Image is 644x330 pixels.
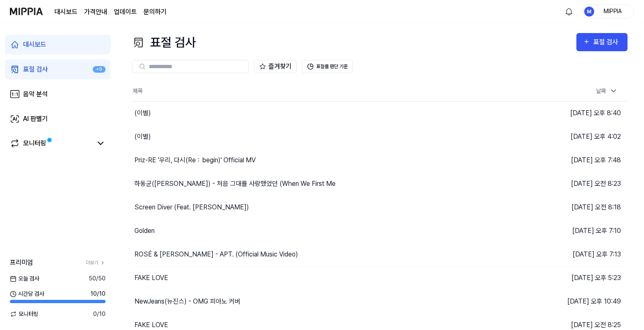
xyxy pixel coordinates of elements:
td: [DATE] 오후 8:40 [504,101,628,125]
img: 알림 [564,7,574,17]
div: 날짜 [593,84,621,98]
span: 시간당 검사 [10,290,44,298]
a: 대시보드 [54,7,78,17]
a: 더보기 [86,259,106,266]
div: 대시보드 [23,40,46,50]
div: 표절 검사 [132,33,196,52]
td: [DATE] 오후 4:02 [504,125,628,148]
td: [DATE] 오후 5:23 [504,266,628,290]
div: ROSÉ & [PERSON_NAME] - APT. (Official Music Video) [134,249,298,259]
div: MIPPIA [597,7,629,16]
a: 음악 분석 [5,84,110,104]
a: 모니터링 [10,138,92,148]
div: 하동균([PERSON_NAME]) - 처음 그대를 사랑했었던 (When We First Me [134,179,336,189]
button: 가격안내 [84,7,107,17]
div: Priz-RE '우리, 다시(Re：begin)' Official MV [134,155,256,165]
span: 프리미엄 [10,258,33,268]
div: +9 [93,66,106,73]
span: 50 / 50 [89,274,106,283]
td: [DATE] 오전 8:23 [504,172,628,195]
td: [DATE] 오후 10:49 [504,290,628,313]
img: profile [584,7,594,17]
td: [DATE] 오후 7:13 [504,242,628,266]
div: (이별) [134,108,151,118]
div: NewJeans(뉴진스) - OMG 피아노 커버 [134,297,240,306]
span: 오늘 검사 [10,274,39,283]
td: [DATE] 오후 7:10 [504,219,628,242]
td: [DATE] 오전 8:18 [504,195,628,219]
button: 표절 검사 [576,33,628,51]
div: 음악 분석 [23,89,48,99]
span: 모니터링 [10,310,38,318]
span: 0 / 10 [93,310,106,318]
a: 대시보드 [5,35,110,55]
span: 10 / 10 [90,290,106,298]
a: AI 판별기 [5,109,110,129]
a: 문의하기 [143,7,167,17]
button: profileMIPPIA [581,5,634,19]
div: AI 판별기 [23,114,48,124]
button: 표절률 판단 기준 [302,60,353,73]
div: FAKE LOVE [134,273,168,283]
div: Screen Diver (Feat. [PERSON_NAME]) [134,202,249,212]
div: (이별) [134,132,151,142]
div: FAKE LOVE [134,320,168,330]
a: 업데이트 [114,7,137,17]
div: Golden [134,226,155,236]
div: 표절 검사 [23,64,48,74]
td: [DATE] 오후 7:48 [504,148,628,172]
a: 표절 검사+9 [5,59,110,79]
div: 모니터링 [23,138,46,148]
button: 즐겨찾기 [254,60,297,73]
div: 표절 검사 [593,37,621,47]
th: 제목 [132,81,504,101]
